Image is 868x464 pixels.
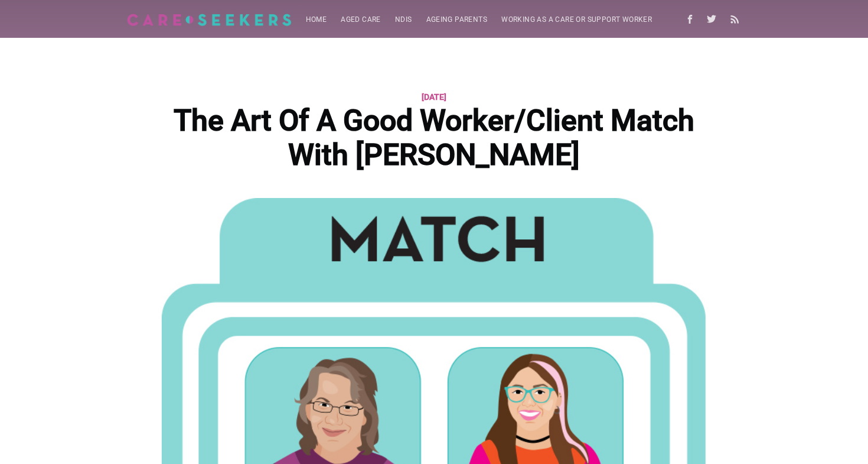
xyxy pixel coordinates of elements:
a: Home [299,8,334,31]
a: Working as a care or support worker [494,8,659,31]
img: Careseekers [127,14,292,26]
a: Ageing parents [419,8,495,31]
time: [DATE] [422,90,446,104]
a: Aged Care [334,8,388,31]
h1: The Art Of A Good Worker/Client Match With [PERSON_NAME] [153,104,715,172]
a: NDIS [388,8,419,31]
